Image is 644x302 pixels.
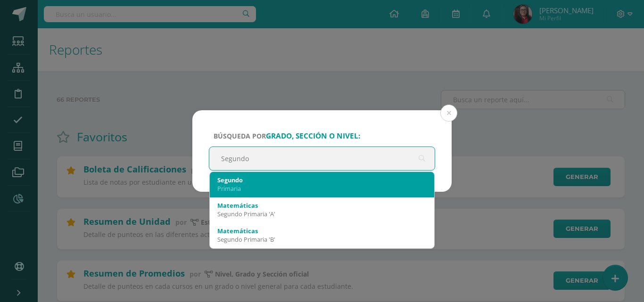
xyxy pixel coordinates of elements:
input: ej. Primero primaria, etc. [209,147,435,170]
div: Segundo Primaria 'B' [217,235,427,244]
div: Segundo [217,176,427,184]
strong: grado, sección o nivel: [266,131,360,141]
div: Primaria [217,184,427,193]
span: Búsqueda por [214,131,360,140]
button: Close (Esc) [440,105,457,122]
div: Matemáticas [217,201,427,210]
div: Matemáticas [217,227,427,235]
div: Segundo Primaria 'A' [217,210,427,218]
